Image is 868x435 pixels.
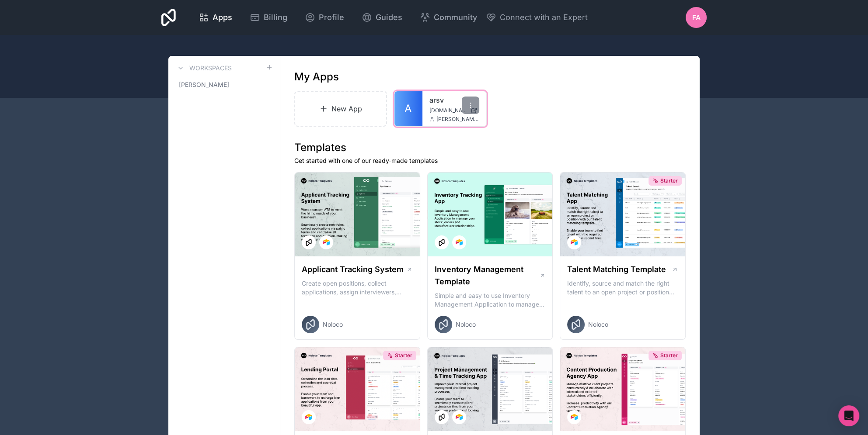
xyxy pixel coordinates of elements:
img: Airtable Logo [456,414,463,421]
span: Noloco [588,320,608,329]
p: Create open positions, collect applications, assign interviewers, centralise candidate feedback a... [302,279,413,297]
span: FA [692,12,701,23]
h1: Inventory Management Template [435,263,540,288]
a: Apps [192,8,239,27]
span: Apps [213,11,232,24]
img: Airtable Logo [571,414,578,421]
span: Noloco [456,320,476,329]
span: [PERSON_NAME] [179,80,229,89]
span: Profile [319,11,344,24]
a: [PERSON_NAME] [175,77,273,93]
a: [DOMAIN_NAME] [429,107,479,114]
img: Airtable Logo [305,414,312,421]
span: [PERSON_NAME][EMAIL_ADDRESS][DOMAIN_NAME] [436,116,479,123]
a: Billing [243,8,294,27]
a: Community [413,8,484,27]
a: Guides [355,8,409,27]
span: Connect with an Expert [500,11,588,24]
h1: My Apps [294,70,339,84]
span: Starter [660,177,678,184]
img: Airtable Logo [571,239,578,246]
a: A [394,91,422,126]
span: [DOMAIN_NAME] [429,107,467,114]
p: Identify, source and match the right talent to an open project or position with our Talent Matchi... [567,279,678,297]
h3: Workspaces [189,64,232,72]
p: Simple and easy to use Inventory Management Application to manage your stock, orders and Manufact... [435,291,546,309]
p: Get started with one of our ready-made templates [294,156,686,165]
img: Airtable Logo [323,239,330,246]
span: Noloco [323,320,343,329]
h1: Templates [294,141,686,155]
h1: Applicant Tracking System [302,263,404,276]
span: Starter [660,352,678,359]
span: Guides [376,11,402,24]
span: Community [434,11,477,24]
a: Profile [298,8,351,27]
a: Workspaces [175,63,232,73]
a: arsv [429,95,479,105]
a: New App [294,91,387,127]
span: Starter [395,352,412,359]
span: A [404,102,412,116]
div: Open Intercom Messenger [838,405,859,426]
span: Billing [264,11,287,24]
h1: Talent Matching Template [567,263,666,276]
img: Airtable Logo [456,239,463,246]
button: Connect with an Expert [486,11,588,24]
